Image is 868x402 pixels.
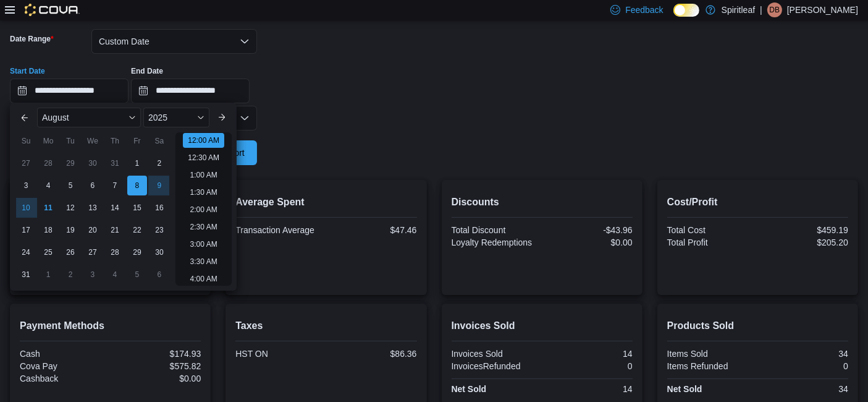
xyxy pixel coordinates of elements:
div: Invoices Sold [452,349,540,359]
div: day-23 [150,220,169,240]
div: $0.00 [544,237,633,247]
div: 34 [760,349,848,359]
div: Cova Pay [20,361,108,371]
div: day-22 [127,220,147,240]
div: day-29 [61,153,80,173]
div: Button. Open the month selector. August is currently selected. [37,108,141,127]
h2: Payment Methods [20,319,201,333]
button: Open list of options [240,113,250,123]
div: Dalton B [767,2,782,17]
div: day-17 [16,220,36,240]
div: day-18 [38,220,58,240]
label: End Date [131,66,163,76]
img: Cova [25,4,80,16]
h2: Average Spent [235,195,416,210]
div: day-21 [105,220,125,240]
div: 14 [544,384,633,394]
div: HST ON [235,349,324,359]
div: day-30 [83,153,103,173]
div: InvoicesRefunded [452,361,540,371]
p: Spiritleaf [722,2,755,17]
button: Custom Date [91,29,257,54]
div: Cashback [20,374,108,383]
div: day-15 [127,198,147,218]
div: day-24 [16,242,36,262]
div: day-28 [38,153,58,173]
div: day-3 [83,265,103,284]
div: $47.46 [329,225,417,235]
div: $205.20 [760,237,848,247]
div: day-3 [16,176,36,195]
span: 2025 [148,113,167,122]
button: Next month [212,108,232,127]
div: day-30 [150,242,169,262]
input: Dark Mode [673,4,699,17]
div: day-27 [83,242,103,262]
div: day-26 [61,242,80,262]
div: Su [16,131,36,151]
div: Tu [61,131,80,151]
span: August [42,113,69,122]
div: Button. Open the year selector. 2025 is currently selected. [143,108,209,127]
button: Previous Month [15,108,35,127]
div: day-14 [105,198,125,218]
h2: Products Sold [667,319,848,333]
div: -$43.96 [544,225,633,235]
div: day-12 [61,198,80,218]
div: $174.93 [113,349,201,359]
strong: Net Sold [452,384,487,394]
div: $459.19 [760,225,848,235]
li: 3:30 AM [185,254,222,269]
h2: Discounts [452,195,633,210]
div: day-29 [127,242,147,262]
div: Total Cost [667,225,756,235]
label: Date Range [10,34,54,44]
li: 1:30 AM [185,185,222,200]
input: Press the down key to enter a popover containing a calendar. Press the escape key to close the po... [10,79,129,103]
li: 2:00 AM [185,202,222,217]
div: 34 [760,384,848,394]
div: We [83,131,103,151]
div: day-16 [150,198,169,218]
div: day-27 [16,153,36,173]
ul: Time [175,132,232,286]
div: day-6 [83,176,103,195]
li: 1:00 AM [185,168,222,182]
div: 0 [544,361,633,371]
div: $575.82 [113,361,201,371]
li: 3:00 AM [185,237,222,252]
div: $86.36 [329,349,417,359]
label: Start Date [10,66,45,76]
div: day-25 [38,242,58,262]
span: DB [770,2,780,17]
div: day-5 [127,265,147,284]
div: day-31 [16,265,36,284]
div: day-9 [150,176,169,195]
div: day-2 [150,153,169,173]
p: [PERSON_NAME] [787,2,858,17]
div: Items Sold [667,349,756,359]
div: day-10 [16,198,36,218]
input: Press the down key to open a popover containing a calendar. [131,79,250,103]
div: day-1 [127,153,147,173]
strong: Net Sold [667,384,702,394]
div: day-8 [127,176,147,195]
h2: Cost/Profit [667,195,848,210]
div: day-6 [150,265,169,284]
li: 12:00 AM [183,133,224,148]
div: Loyalty Redemptions [452,237,540,247]
div: day-20 [83,220,103,240]
div: day-1 [38,265,58,284]
div: day-2 [61,265,80,284]
div: Th [105,131,125,151]
li: 2:30 AM [185,220,222,234]
li: 4:00 AM [185,272,222,286]
div: day-19 [61,220,80,240]
h2: Taxes [235,319,416,333]
div: Total Discount [452,225,540,235]
div: Items Refunded [667,361,756,371]
div: day-28 [105,242,125,262]
div: day-4 [38,176,58,195]
div: Fr [127,131,147,151]
div: Transaction Average [235,225,324,235]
